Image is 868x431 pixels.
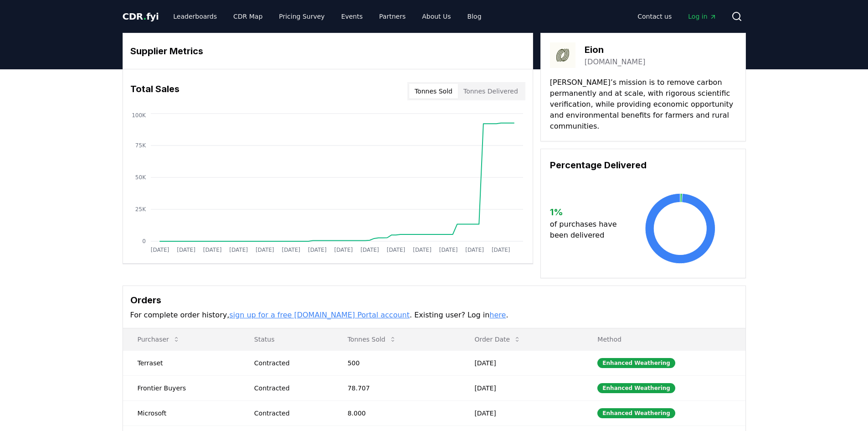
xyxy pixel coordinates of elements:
tspan: [DATE] [203,247,221,253]
td: 500 [333,350,460,375]
tspan: [DATE] [229,247,248,253]
div: Enhanced Weathering [597,383,675,393]
tspan: [DATE] [439,247,457,253]
button: Order Date [467,330,528,348]
tspan: [DATE] [282,247,300,253]
tspan: [DATE] [334,247,353,253]
td: Terraset [123,350,240,375]
span: Log in [688,12,716,21]
h3: Total Sales [130,82,180,100]
tspan: 0 [142,238,146,244]
tspan: 100K [132,112,146,119]
p: Status [247,335,326,344]
tspan: 75K [135,142,146,149]
a: Partners [372,8,413,25]
button: Tonnes Sold [409,84,458,99]
tspan: [DATE] [360,247,379,253]
span: CDR fyi [123,11,159,22]
a: CDR Map [226,8,270,25]
a: [DOMAIN_NAME] [585,57,646,68]
tspan: [DATE] [465,247,484,253]
tspan: 25K [135,206,146,213]
td: [DATE] [460,400,583,426]
td: [DATE] [460,375,583,400]
a: Contact us [630,8,679,25]
tspan: [DATE] [413,247,431,253]
tspan: 50K [135,174,146,181]
nav: Main [166,8,488,25]
a: CDR.fyi [123,10,159,23]
td: Frontier Buyers [123,375,240,400]
h3: Percentage Delivered [550,158,736,172]
tspan: [DATE] [386,247,405,253]
nav: Main [630,8,724,25]
img: Eion-logo [550,42,575,68]
td: 8.000 [333,400,460,426]
td: 78.707 [333,375,460,400]
h3: 1 % [550,205,624,219]
a: Log in [681,8,724,25]
a: Leaderboards [166,8,224,25]
tspan: [DATE] [150,247,169,253]
button: Tonnes Delivered [458,84,524,99]
div: Enhanced Weathering [597,408,675,418]
h3: Supplier Metrics [130,44,525,58]
a: sign up for a free [DOMAIN_NAME] Portal account [229,311,410,319]
div: Contracted [254,409,326,418]
div: Contracted [254,384,326,393]
a: Blog [460,8,489,25]
a: Pricing Survey [272,8,332,25]
td: [DATE] [460,350,583,375]
a: Events [334,8,370,25]
tspan: [DATE] [255,247,274,253]
div: Enhanced Weathering [597,358,675,368]
td: Microsoft [123,400,240,426]
p: For complete order history, . Existing user? Log in . [130,310,738,321]
tspan: [DATE] [177,247,195,253]
p: Method [590,335,738,344]
p: of purchases have been delivered [550,219,624,241]
a: here [489,311,506,319]
tspan: [DATE] [308,247,327,253]
button: Tonnes Sold [340,330,404,348]
p: [PERSON_NAME]’s mission is to remove carbon permanently and at scale, with rigorous scientific ve... [550,77,736,132]
h3: Orders [130,293,738,307]
h3: Eion [585,43,646,57]
span: . [143,11,146,22]
a: About Us [415,8,458,25]
button: Purchaser [130,330,187,348]
tspan: [DATE] [491,247,510,253]
div: Contracted [254,358,326,368]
